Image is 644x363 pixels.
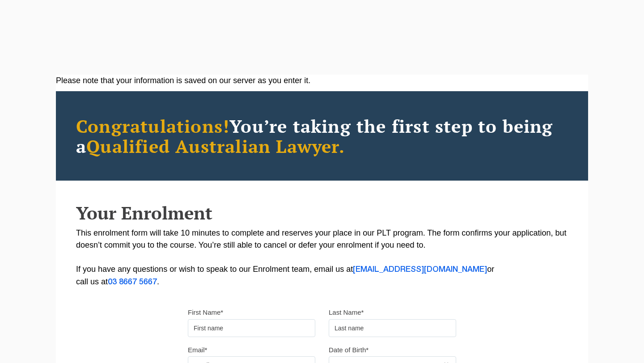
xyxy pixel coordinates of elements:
label: Last Name* [329,308,364,317]
span: Congratulations! [76,114,229,138]
label: First Name* [188,308,223,317]
input: Last name [329,319,456,337]
span: Qualified Australian Lawyer. [86,134,345,158]
h2: You’re taking the first step to being a [76,116,568,156]
input: First name [188,319,315,337]
a: [EMAIL_ADDRESS][DOMAIN_NAME] [353,266,487,273]
div: Please note that your information is saved on our server as you enter it. [56,75,588,87]
label: Date of Birth* [329,346,369,355]
h2: Your Enrolment [76,203,568,223]
a: 03 8667 5667 [108,279,157,286]
p: This enrolment form will take 10 minutes to complete and reserves your place in our PLT program. ... [76,227,568,288]
label: Email* [188,346,207,355]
